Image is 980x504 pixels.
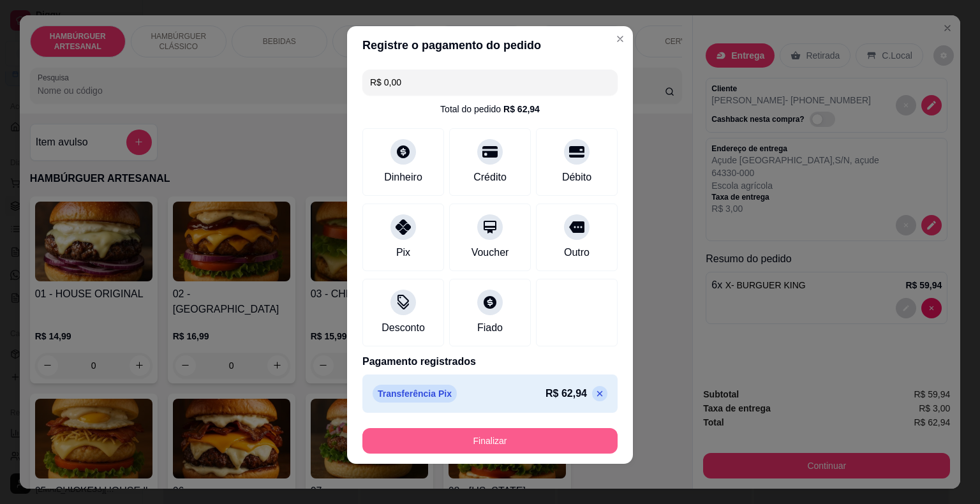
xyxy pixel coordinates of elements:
p: R$ 62,94 [546,386,587,401]
div: Total do pedido [440,103,540,115]
div: Voucher [471,245,509,260]
div: Desconto [382,320,425,336]
div: Outro [564,245,590,260]
input: Ex.: hambúrguer de cordeiro [370,70,610,95]
div: Pix [396,245,410,260]
header: Registre o pagamento do pedido [347,26,633,64]
div: Débito [562,170,591,185]
div: Crédito [473,170,507,185]
div: Fiado [477,320,503,336]
p: Transferência Pix [373,385,457,403]
div: R$ 62,94 [503,103,540,115]
button: Finalizar [362,428,618,454]
div: Dinheiro [384,170,422,185]
p: Pagamento registrados [362,354,618,369]
button: Close [610,29,630,49]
